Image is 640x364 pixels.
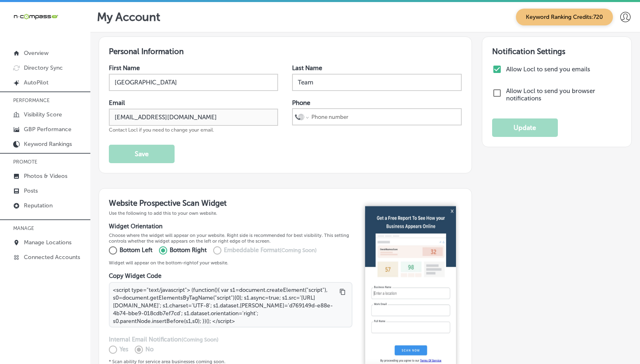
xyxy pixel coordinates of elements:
p: Reputation [24,202,53,209]
img: 660ab0bf-5cc7-4cb8-ba1c-48b5ae0f18e60NCTV_CLogo_TV_Black_-500x88.png [13,13,58,20]
p: Overview [24,50,48,57]
p: Manage Locations [24,239,71,246]
p: Directory Sync [24,64,63,71]
p: GBP Performance [24,126,71,133]
p: Posts [24,187,38,194]
p: Connected Accounts [24,254,80,261]
p: Keyword Rankings [24,141,72,148]
button: Copy to clipboard [338,287,348,297]
p: Visibility Score [24,111,62,118]
p: Photos & Videos [24,173,67,180]
p: AutoPilot [24,79,48,86]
